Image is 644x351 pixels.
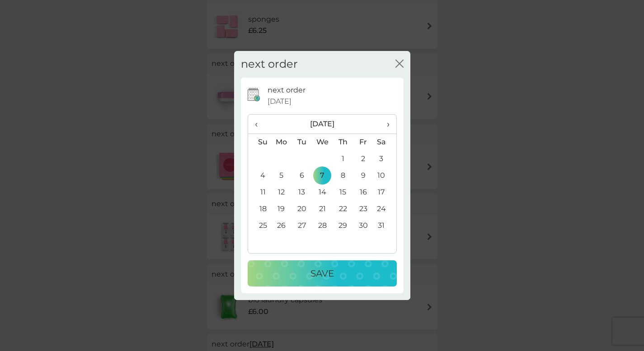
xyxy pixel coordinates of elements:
td: 3 [373,151,396,167]
td: 27 [291,217,312,234]
td: 5 [271,167,292,184]
td: 26 [271,217,292,234]
td: 20 [291,201,312,217]
td: 8 [333,167,353,184]
td: 29 [333,217,353,234]
th: Su [248,134,271,151]
h2: next order [241,58,298,71]
td: 14 [312,184,333,201]
button: Save [248,260,397,286]
td: 4 [248,167,271,184]
th: Sa [373,134,396,151]
td: 1 [333,151,353,167]
th: We [312,134,333,151]
td: 6 [291,167,312,184]
td: 12 [271,184,292,201]
td: 25 [248,217,271,234]
button: close [395,60,404,69]
td: 15 [333,184,353,201]
td: 24 [373,201,396,217]
span: [DATE] [268,96,291,107]
td: 9 [353,167,373,184]
p: next order [268,84,306,96]
td: 10 [373,167,396,184]
p: Save [310,266,334,281]
td: 28 [312,217,333,234]
th: Fr [353,134,373,151]
th: Th [333,134,353,151]
td: 18 [248,201,271,217]
td: 2 [353,151,373,167]
td: 23 [353,201,373,217]
span: ‹ [255,115,264,134]
td: 11 [248,184,271,201]
td: 16 [353,184,373,201]
td: 30 [353,217,373,234]
td: 21 [312,201,333,217]
td: 22 [333,201,353,217]
td: 7 [312,167,333,184]
th: [DATE] [271,115,374,134]
td: 19 [271,201,292,217]
td: 13 [291,184,312,201]
span: › [380,115,389,134]
th: Mo [271,134,292,151]
td: 31 [373,217,396,234]
th: Tu [291,134,312,151]
td: 17 [373,184,396,201]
